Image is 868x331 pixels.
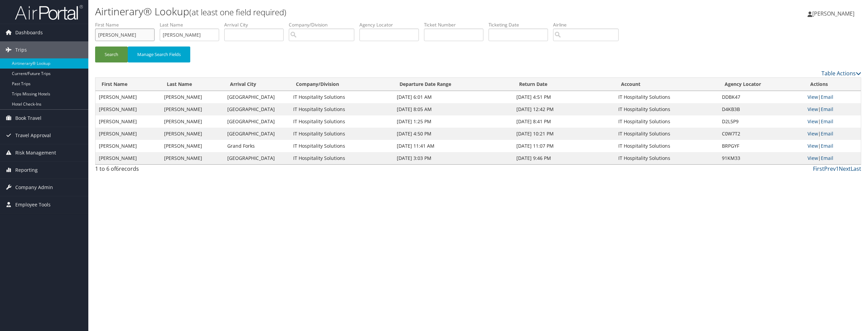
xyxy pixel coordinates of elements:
a: Last [851,165,861,172]
td: IT Hospitality Solutions [290,91,393,103]
th: Agency Locator: activate to sort column ascending [719,78,804,91]
td: | [804,91,861,103]
a: Table Actions [821,70,861,77]
th: Actions [804,78,861,91]
td: 91KM33 [719,152,804,164]
a: View [808,155,818,161]
td: [DATE] 1:25 PM [393,115,513,128]
td: [GEOGRAPHIC_DATA] [224,128,289,140]
button: Search [95,47,128,62]
span: Reporting [15,162,38,179]
th: First Name: activate to sort column ascending [95,78,161,91]
td: | [804,115,861,128]
td: [DATE] 3:03 PM [393,152,513,164]
td: [PERSON_NAME] [161,91,224,103]
label: Company/Division [289,21,359,28]
label: Ticketing Date [489,21,553,28]
td: [DATE] 4:51 PM [513,91,615,103]
th: Last Name: activate to sort column ascending [161,78,224,91]
img: airportal-logo.png [15,4,83,20]
td: BRPGYF [719,140,804,152]
label: First Name [95,21,160,28]
span: Employee Tools [15,196,51,213]
span: Travel Approval [15,127,51,144]
td: | [804,128,861,140]
td: IT Hospitality Solutions [615,115,719,128]
td: [DATE] 6:01 AM [393,91,513,103]
a: View [808,143,818,149]
td: [GEOGRAPHIC_DATA] [224,152,289,164]
td: D2L5P9 [719,115,804,128]
td: IT Hospitality Solutions [290,103,393,115]
th: Arrival City: activate to sort column ascending [224,78,289,91]
span: [PERSON_NAME] [812,10,854,17]
span: Dashboards [15,24,43,41]
td: IT Hospitality Solutions [615,103,719,115]
td: [DATE] 9:46 PM [513,152,615,164]
td: IT Hospitality Solutions [290,128,393,140]
td: [DATE] 4:50 PM [393,128,513,140]
a: Prev [824,165,836,172]
td: [PERSON_NAME] [95,91,161,103]
td: | [804,140,861,152]
td: [PERSON_NAME] [95,152,161,164]
a: Email [821,118,833,125]
td: D4KB3B [719,103,804,115]
a: View [808,106,818,112]
label: Ticket Number [424,21,489,28]
label: Agency Locator [359,21,424,28]
a: Email [821,143,833,149]
small: (at least one field required) [189,6,286,18]
a: Email [821,155,833,161]
td: [DATE] 11:07 PM [513,140,615,152]
span: Trips [15,41,27,58]
a: First [813,165,824,172]
td: [PERSON_NAME] [161,103,224,115]
div: 1 to 6 of records [95,165,279,176]
td: [DATE] 10:21 PM [513,128,615,140]
td: [GEOGRAPHIC_DATA] [224,103,289,115]
td: [DATE] 11:41 AM [393,140,513,152]
td: | [804,103,861,115]
td: [DATE] 8:05 AM [393,103,513,115]
a: Email [821,106,833,112]
span: Book Travel [15,110,41,127]
th: Company/Division [290,78,393,91]
label: Airline [553,21,624,28]
td: [GEOGRAPHIC_DATA] [224,115,289,128]
td: [PERSON_NAME] [95,140,161,152]
td: IT Hospitality Solutions [290,152,393,164]
td: | [804,152,861,164]
td: [DATE] 8:41 PM [513,115,615,128]
td: C0W7T2 [719,128,804,140]
td: [GEOGRAPHIC_DATA] [224,91,289,103]
td: [PERSON_NAME] [161,128,224,140]
td: DDBK47 [719,91,804,103]
span: Risk Management [15,144,56,161]
a: Email [821,130,833,137]
td: [PERSON_NAME] [161,140,224,152]
td: Grand Forks [224,140,289,152]
td: IT Hospitality Solutions [615,140,719,152]
a: View [808,130,818,137]
label: Arrival City [224,21,289,28]
td: IT Hospitality Solutions [615,128,719,140]
td: IT Hospitality Solutions [290,115,393,128]
td: IT Hospitality Solutions [615,152,719,164]
button: Manage Search Fields [128,47,190,62]
label: Last Name [160,21,224,28]
th: Departure Date Range: activate to sort column ascending [393,78,513,91]
td: [PERSON_NAME] [161,152,224,164]
span: 6 [116,165,119,172]
td: IT Hospitality Solutions [615,91,719,103]
a: Email [821,94,833,100]
td: [PERSON_NAME] [95,115,161,128]
a: Next [839,165,851,172]
span: Company Admin [15,179,53,196]
a: View [808,94,818,100]
a: View [808,118,818,125]
td: [DATE] 12:42 PM [513,103,615,115]
td: [PERSON_NAME] [95,103,161,115]
th: Account: activate to sort column ascending [615,78,719,91]
a: 1 [836,165,839,172]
